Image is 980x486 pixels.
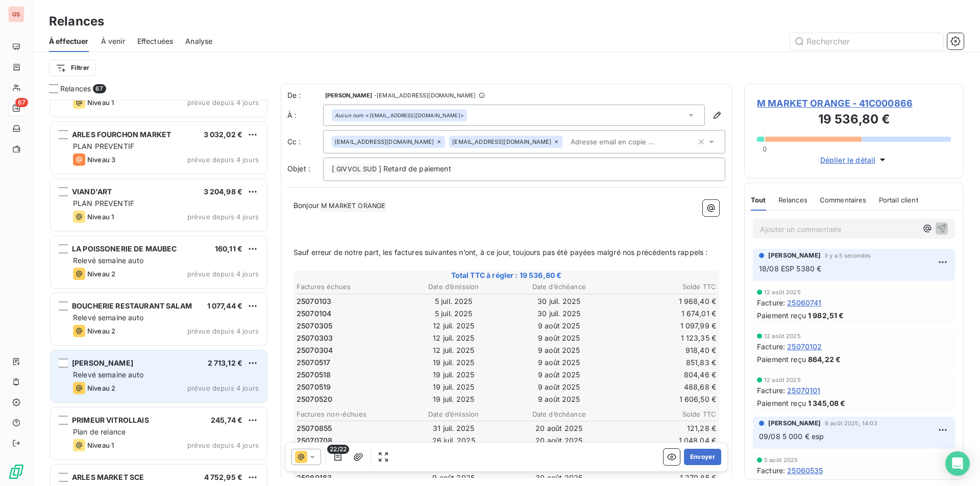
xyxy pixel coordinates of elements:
[820,196,867,204] span: Commentaires
[757,398,806,408] span: Paiement reçu
[185,36,212,46] span: Analyse
[8,464,24,480] img: Logo LeanPay
[402,381,506,393] td: 19 juil. 2025
[87,213,114,221] span: Niveau 1
[297,333,333,343] span: 25070303
[817,154,891,166] button: Déplier le détail
[507,435,611,446] td: 20 août 2025
[787,465,823,476] span: 25060535
[612,345,717,356] td: 918,40 €
[612,381,717,393] td: 488,68 €
[325,92,372,98] span: [PERSON_NAME]
[49,36,89,46] span: À effectuer
[187,98,259,107] span: prévue depuis 4 jours
[335,112,363,119] em: Aucun nom
[612,423,717,434] td: 121,28 €
[87,98,114,107] span: Niveau 1
[187,384,259,392] span: prévue depuis 4 jours
[757,297,785,308] span: Facture :
[787,341,822,352] span: 25070102
[296,435,401,446] td: 25070708
[612,282,717,292] th: Solde TTC
[49,100,268,486] div: grid
[612,357,717,368] td: 851,83 €
[402,369,506,380] td: 19 juil. 2025
[452,139,551,145] span: [EMAIL_ADDRESS][DOMAIN_NAME]
[764,457,798,463] span: 5 août 2025
[297,321,332,331] span: 25070305
[73,256,143,265] span: Relevé semaine auto
[72,244,177,253] span: LA POISSONERIE DE MAUBEC
[764,377,801,383] span: 12 août 2025
[757,110,951,131] h3: 19 536,80 €
[87,384,115,392] span: Niveau 2
[379,164,451,173] span: ] Retard de paiement
[87,270,115,278] span: Niveau 2
[335,112,464,119] div: <[EMAIL_ADDRESS][DOMAIN_NAME]>
[296,423,401,434] td: 25070855
[211,416,242,424] span: 245,74 €
[764,333,801,339] span: 12 août 2025
[507,423,611,434] td: 20 août 2025
[93,84,106,93] span: 67
[825,420,877,426] span: 8 août 2025, 14:03
[507,345,611,356] td: 9 août 2025
[402,320,506,331] td: 12 juil. 2025
[612,332,717,344] td: 1 123,35 €
[287,137,323,147] label: Cc :
[72,473,144,481] span: ARLES MARKET SCE
[759,264,821,273] span: 18/08 ESP 5380 €
[763,145,767,153] span: 0
[402,357,506,368] td: 19 juil. 2025
[293,201,319,210] span: Bonjour
[507,472,611,483] td: 30 août 2025
[768,419,821,428] span: [PERSON_NAME]
[73,370,143,379] span: Relevé semaine auto
[612,296,717,307] td: 1 968,40 €
[402,394,506,405] td: 19 juil. 2025
[332,164,334,173] span: [
[297,370,331,380] span: 25070518
[757,341,785,352] span: Facture :
[757,465,785,476] span: Facture :
[73,313,143,322] span: Relevé semaine auto
[507,308,611,319] td: 30 juil. 2025
[287,90,323,100] span: De :
[72,187,112,196] span: VIAND'ART
[204,473,243,481] span: 4 752,95 €
[295,270,718,280] span: Total TTC à régler : 19 536,80 €
[72,359,133,367] span: [PERSON_NAME]
[187,270,259,278] span: prévue depuis 4 jours
[87,327,115,335] span: Niveau 2
[297,345,333,355] span: 25070304
[187,441,259,449] span: prévue depuis 4 jours
[187,327,259,335] span: prévue depuis 4 jours
[820,155,876,165] span: Déplier le détail
[402,409,506,420] th: Date d’émission
[402,435,506,446] td: 26 juil. 2025
[187,213,259,221] span: prévue depuis 4 jours
[684,449,721,465] button: Envoyer
[808,398,846,408] span: 1 345,08 €
[335,139,434,145] span: [EMAIL_ADDRESS][DOMAIN_NAME]
[757,385,785,396] span: Facture :
[49,60,96,76] button: Filtrer
[402,332,506,344] td: 12 juil. 2025
[297,382,331,392] span: 25070519
[757,96,951,110] span: M MARKET ORANGE - 41C000866
[87,156,115,164] span: Niveau 3
[402,282,506,292] th: Date d’émission
[296,472,401,483] td: 25080183
[567,134,684,149] input: Adresse email en copie ...
[507,369,611,380] td: 9 août 2025
[101,36,125,46] span: À venir
[757,310,806,321] span: Paiement reçu
[402,345,506,356] td: 12 juil. 2025
[297,309,331,319] span: 25070104
[402,423,506,434] td: 31 juil. 2025
[507,409,611,420] th: Date d’échéance
[612,369,717,380] td: 804,46 €
[612,472,717,483] td: 1 279,85 €
[72,301,192,310] span: BOUCHERIE RESTAURANT SALAM
[507,394,611,405] td: 9 août 2025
